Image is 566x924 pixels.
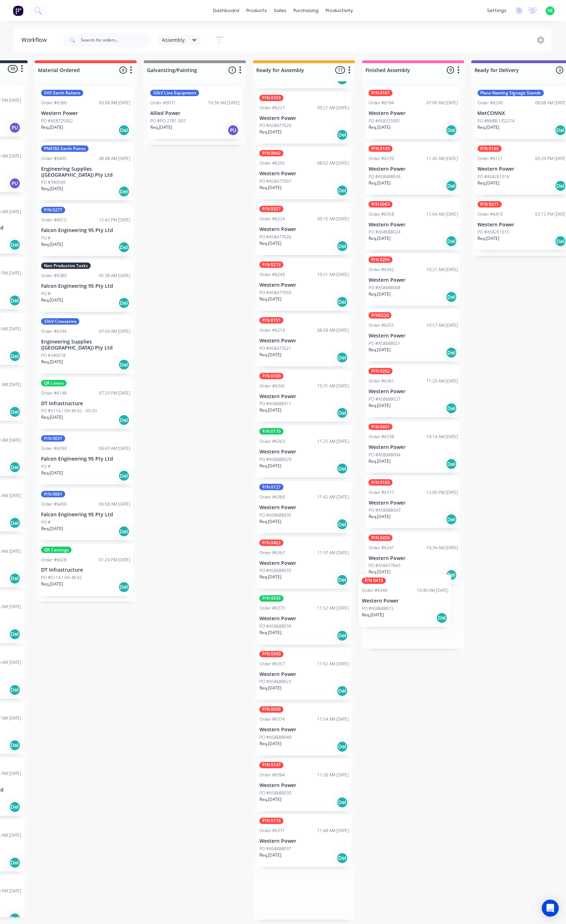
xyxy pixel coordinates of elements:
img: Factory [13,5,23,16]
span: 3 [556,66,564,74]
span: 9 [119,66,127,74]
span: 39 [8,65,18,72]
input: Enter column name… [147,66,217,74]
span: 17 [335,66,345,74]
input: Enter column name… [365,66,435,74]
a: dashboard [209,5,243,16]
input: Enter column name… [475,66,544,74]
div: productivity [322,5,357,16]
span: Assembly [162,36,185,44]
div: sales [270,5,290,16]
input: Enter column name… [38,66,108,74]
input: Enter column name… [256,66,326,74]
div: products [243,5,270,16]
div: purchasing [290,5,322,16]
span: 9 [447,66,454,74]
span: SK [548,7,553,14]
div: Open Intercom Messenger [542,900,559,917]
input: Search for orders... [81,33,151,47]
span: 1 [229,66,236,74]
div: settings [483,5,510,16]
div: Workflow [21,36,50,44]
